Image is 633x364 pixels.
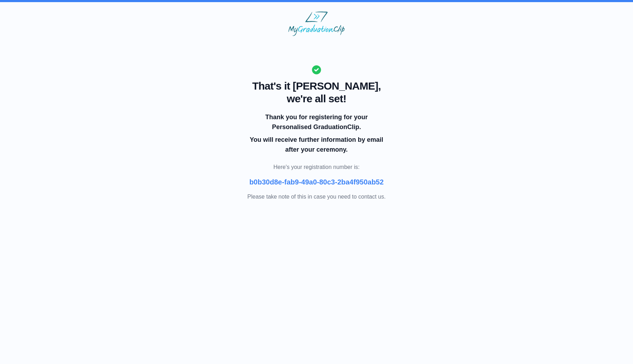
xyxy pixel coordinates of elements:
p: Please take note of this in case you need to contact us. [247,193,385,201]
p: You will receive further information by email after your ceremony. [249,135,384,154]
span: we're all set! [247,92,385,105]
span: That's it [PERSON_NAME], [247,80,385,92]
b: b0b30d8e-fab9-49a0-80c3-2ba4f950ab52 [249,178,384,186]
img: MyGraduationClip [288,11,345,36]
p: Thank you for registering for your Personalised GraduationClip. [249,112,384,132]
p: Here's your registration number is: [247,163,385,171]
